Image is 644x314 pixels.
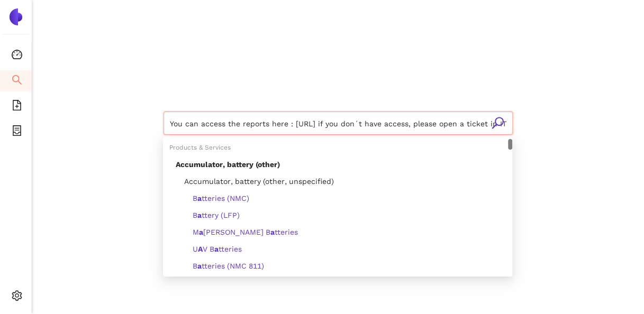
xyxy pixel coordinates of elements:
[193,262,264,270] span: B tteries (NMC 811)
[163,139,512,156] div: Products & Services
[176,160,280,169] span: Accumulator, battery (other)
[12,71,22,92] span: search
[12,45,22,67] span: dashboard
[270,228,275,236] b: a
[193,194,249,202] span: B tteries (NMC)
[193,245,242,253] span: U V B tteries
[199,228,203,236] b: a
[12,122,22,143] span: container
[193,228,298,236] span: M [PERSON_NAME] B tteries
[193,211,240,219] span: B ttery (LFP)
[7,8,24,25] img: Logo
[197,211,202,219] b: a
[198,245,203,253] b: A
[197,194,202,202] b: a
[197,262,202,270] b: a
[491,116,504,130] span: search
[12,96,22,117] span: file-add
[12,287,22,308] span: setting
[214,245,219,253] b: a
[176,177,334,186] span: Accumulator, battery (other, unspecified)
